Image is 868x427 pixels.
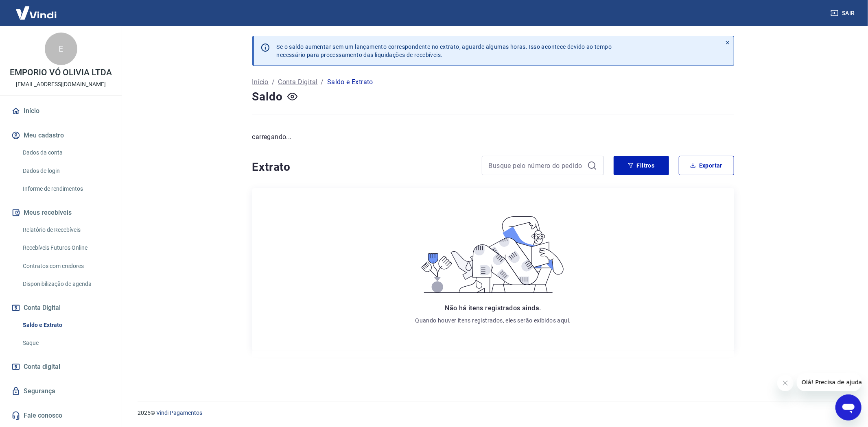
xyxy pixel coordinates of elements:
[252,159,472,175] h4: Extrato
[415,316,571,325] p: Quando houver itens registrados, eles serão exibidos aqui.
[10,102,112,120] a: Início
[20,222,112,238] a: Relatório de Recebíveis
[20,181,112,197] a: Informe de rendimentos
[327,77,373,87] p: Saldo e Extrato
[777,375,794,391] iframe: Fechar mensagem
[10,126,112,144] button: Meu cadastro
[10,358,112,376] a: Conta digital
[278,77,317,87] a: Conta Digital
[829,6,858,21] button: Sair
[10,407,112,425] a: Fale conosco
[10,0,63,25] img: Vindi
[272,77,275,87] p: /
[679,156,734,175] button: Exportar
[277,43,612,59] p: Se o saldo aumentar sem um lançamento correspondente no extrato, aguarde algumas horas. Isso acon...
[20,276,112,292] a: Disponibilização de agenda
[24,361,60,373] span: Conta digital
[20,240,112,256] a: Recebíveis Futuros Online
[321,77,324,87] p: /
[16,80,106,89] p: [EMAIL_ADDRESS][DOMAIN_NAME]
[614,156,669,175] button: Filtros
[10,299,112,317] button: Conta Digital
[138,409,848,417] p: 2025 ©
[20,317,112,333] a: Saldo e Extrato
[20,144,112,161] a: Dados da conta
[835,394,861,420] iframe: Botão para abrir a janela de mensagens
[20,163,112,179] a: Dados de login
[156,410,202,416] a: Vindi Pagamentos
[10,382,112,400] a: Segurança
[489,159,584,172] input: Busque pelo número do pedido
[5,6,68,12] span: Olá! Precisa de ajuda?
[20,258,112,274] a: Contratos com credores
[252,132,734,142] p: carregando...
[10,68,112,77] p: EMPORIO VÓ OLIVIA LTDA
[252,89,283,105] h4: Saldo
[20,335,112,351] a: Saque
[252,77,269,87] a: Início
[445,304,541,312] span: Não há itens registrados ainda.
[797,373,861,391] iframe: Mensagem da empresa
[45,33,77,65] div: E
[10,204,112,222] button: Meus recebíveis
